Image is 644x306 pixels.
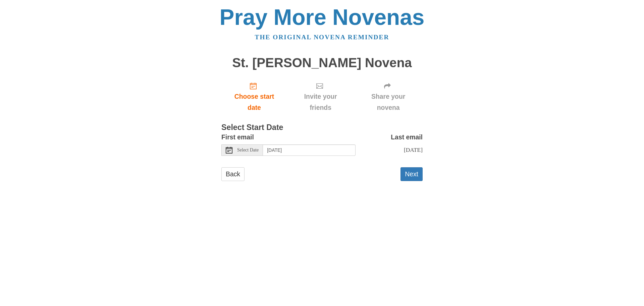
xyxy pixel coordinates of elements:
[220,5,425,30] a: Pray More Novenas
[221,132,254,143] label: First email
[255,34,389,41] a: The original novena reminder
[400,167,423,181] button: Next
[287,77,354,117] div: Click "Next" to confirm your start date first.
[354,77,423,117] div: Click "Next" to confirm your start date first.
[361,91,416,113] span: Share your novena
[391,132,423,143] label: Last email
[221,77,287,117] a: Choose start date
[221,56,423,70] h1: St. [PERSON_NAME] Novena
[228,91,280,113] span: Choose start date
[221,123,423,132] h3: Select Start Date
[404,146,423,153] span: [DATE]
[221,167,245,181] a: Back
[237,148,259,152] span: Select Date
[294,91,347,113] span: Invite your friends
